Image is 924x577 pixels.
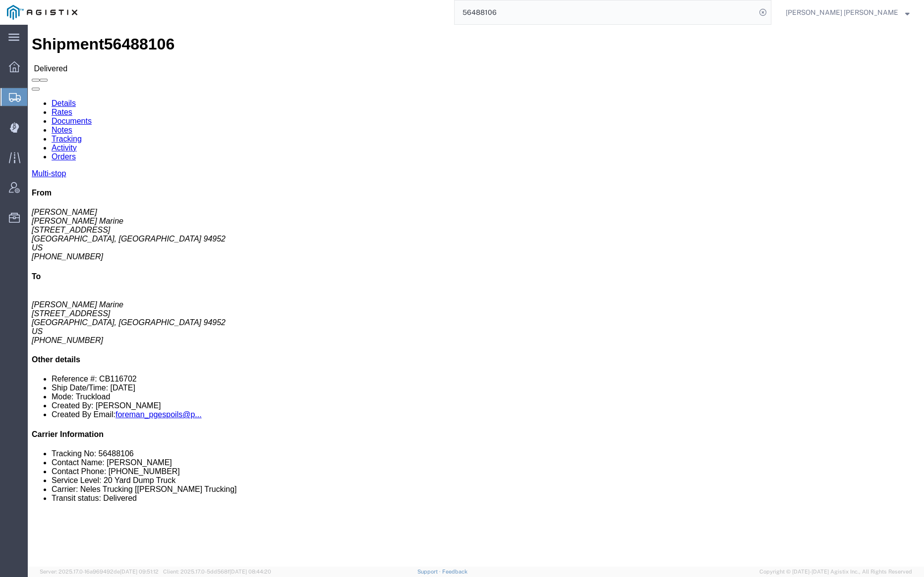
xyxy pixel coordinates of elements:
span: Copyright © [DATE]-[DATE] Agistix Inc., All Rights Reserved [759,568,912,576]
img: logo [7,5,77,20]
iframe: FS Legacy Container [28,25,924,567]
span: [DATE] 08:44:20 [230,569,271,575]
input: Search for shipment number, reference number [455,0,756,24]
span: Server: 2025.17.0-16a969492de [40,569,159,575]
span: [DATE] 09:51:12 [120,569,159,575]
a: Support [417,569,442,575]
a: Feedback [442,569,467,575]
button: [PERSON_NAME] [PERSON_NAME] [785,6,910,18]
span: Client: 2025.17.0-5dd568f [163,569,271,575]
span: Kayte Bray Dogali [786,7,898,18]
